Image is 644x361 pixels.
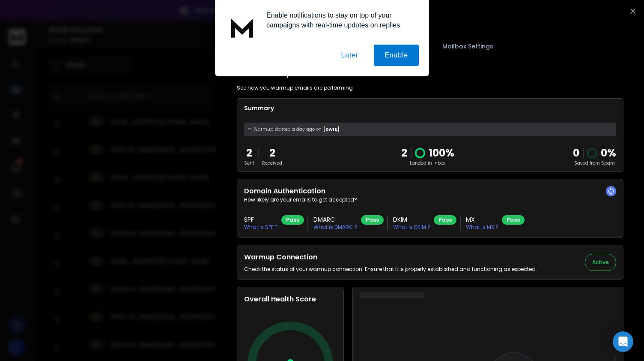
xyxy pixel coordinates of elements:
img: notification icon [225,10,259,45]
p: Received [262,160,282,166]
p: 2 [244,146,254,160]
span: Warmup started a day ago on [253,126,322,132]
p: What is DMARC ? [313,224,358,231]
p: 2 [262,146,282,160]
button: Enable [374,45,419,66]
h2: Overall Health Score [244,294,337,304]
p: 100 % [429,146,454,160]
h3: DMARC [313,215,358,224]
p: Landed in Inbox [401,160,454,166]
h3: DKIM [393,215,430,224]
p: 2 [401,146,407,160]
h3: SPF [244,215,278,224]
p: See how you warmup emails are performing [237,84,353,91]
strong: 0 [573,146,579,160]
p: What is DKIM ? [393,224,430,231]
div: Pass [502,215,525,225]
div: Pass [434,215,456,225]
button: Active [585,254,616,271]
button: Later [330,45,369,66]
h2: Domain Authentication [244,186,616,196]
p: Check the status of your warmup connection. Ensure that it is properly established and functionin... [244,266,537,273]
p: How likely are your emails to get accepted? [244,196,616,203]
p: Saved from Spam [573,160,616,166]
h2: Warmup Connection [244,252,537,262]
div: Pass [281,215,304,225]
div: Pass [361,215,384,225]
p: Summary [244,104,616,112]
p: What is SPF ? [244,224,278,231]
div: Enable notifications to stay on top of your campaigns with real-time updates on replies. [259,10,419,30]
div: [DATE] [244,123,616,136]
p: What is MX ? [466,224,498,231]
p: Sent [244,160,254,166]
h3: MX [466,215,498,224]
p: 0 % [601,146,616,160]
div: Open Intercom Messenger [613,331,633,352]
